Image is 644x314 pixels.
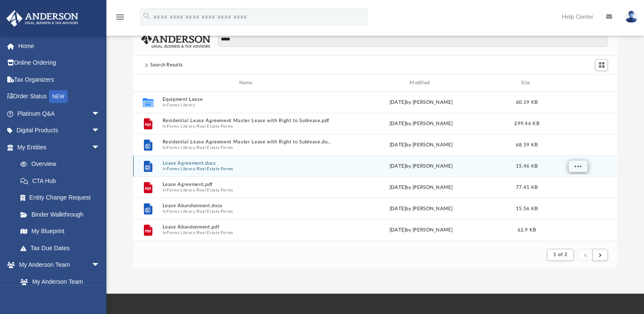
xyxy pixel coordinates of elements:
[197,166,233,172] button: Real Estate Forms
[4,10,81,27] img: Anderson Advisors Platinum Portal
[516,164,538,168] span: 15.46 KB
[167,124,195,129] button: Forms Library
[197,124,233,129] button: Real Estate Forms
[625,11,638,23] img: User Pic
[6,54,113,71] a: Online Ordering
[6,88,113,106] a: Order StatusNEW
[163,145,332,151] span: In
[6,71,113,88] a: Tax Organizers
[218,31,608,47] input: Search files and folders
[516,206,538,211] span: 15.56 KB
[336,120,506,128] div: [DATE] by [PERSON_NAME]
[167,209,195,214] button: Forms Library
[568,160,588,173] button: More options
[516,143,538,147] span: 68.59 KB
[150,61,183,69] div: Search Results
[195,124,197,129] span: /
[197,188,233,193] button: Real Estate Forms
[92,139,109,156] span: arrow_drop_down
[167,188,195,193] button: Forms Library
[6,139,113,156] a: My Entitiesarrow_drop_down
[197,230,233,236] button: Real Estate Forms
[547,249,574,261] button: 1 of 2
[163,209,332,214] span: In
[197,145,233,151] button: Real Estate Forms
[6,257,109,274] a: My Anderson Teamarrow_drop_down
[514,121,539,126] span: 299.46 KB
[12,172,113,189] a: CTA Hub
[510,79,544,87] div: Size
[12,273,104,290] a: My Anderson Team
[336,79,506,87] div: Modified
[195,145,197,151] span: /
[92,257,109,274] span: arrow_drop_down
[336,141,506,149] div: [DATE] by [PERSON_NAME]
[162,79,332,87] div: Name
[12,189,113,206] a: Entity Change Request
[163,139,332,145] button: Residential Lease Agreement Master Lease with Right to Sublease.docx
[12,223,109,240] a: My Blueprint
[49,90,68,103] div: NEW
[6,105,113,122] a: Platinum Q&Aarrow_drop_down
[547,79,607,87] div: id
[12,206,113,223] a: Binder Walkthrough
[167,166,195,172] button: Forms Library
[167,103,195,108] button: Forms Library
[195,230,197,236] span: /
[137,79,158,87] div: id
[553,252,567,257] span: 1 of 2
[336,205,506,213] div: [DATE] by [PERSON_NAME]
[163,230,332,236] span: In
[595,59,608,71] button: Switch to Grid View
[92,105,109,123] span: arrow_drop_down
[163,118,332,123] button: Residential Lease Agreement Master Lease with Right to Sublease.pdf
[163,182,332,187] button: Lease Agreement.pdf
[195,166,197,172] span: /
[195,188,197,193] span: /
[163,188,332,193] span: In
[195,209,197,214] span: /
[516,185,538,190] span: 77.41 KB
[163,203,332,208] button: Lease Abandonment.docx
[163,124,332,129] span: In
[133,91,617,242] div: grid
[336,226,506,234] div: [DATE] by [PERSON_NAME]
[336,163,506,170] div: [DATE] by [PERSON_NAME]
[12,240,113,257] a: Tax Due Dates
[163,224,332,230] button: Lease Abandonment.pdf
[516,100,538,105] span: 60.19 KB
[518,228,536,232] span: 62.9 KB
[92,122,109,140] span: arrow_drop_down
[115,16,125,22] a: menu
[142,11,152,21] i: search
[163,160,332,166] button: Lease Agreement.docx
[163,97,332,102] button: Equipment Lease
[197,209,233,214] button: Real Estate Forms
[163,166,332,172] span: In
[6,122,113,139] a: Digital Productsarrow_drop_down
[336,184,506,191] div: [DATE] by [PERSON_NAME]
[6,37,113,54] a: Home
[163,103,332,108] span: In
[167,145,195,151] button: Forms Library
[167,230,195,236] button: Forms Library
[336,99,506,106] div: [DATE] by [PERSON_NAME]
[115,12,125,22] i: menu
[12,156,113,173] a: Overview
